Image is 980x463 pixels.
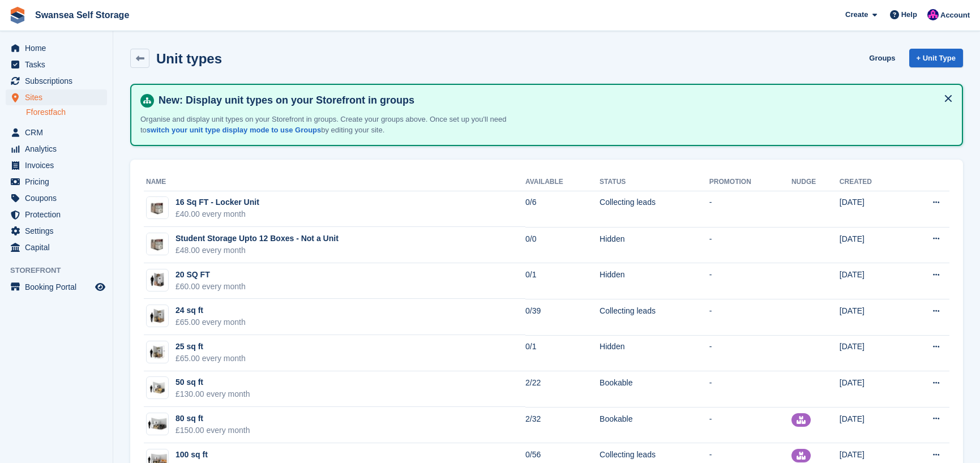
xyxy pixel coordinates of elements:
[176,449,250,461] div: 100 sq ft
[6,190,107,206] a: menu
[25,157,93,173] span: Invoices
[909,49,963,67] a: + Unit Type
[93,280,107,294] a: Preview store
[25,174,93,190] span: Pricing
[176,316,246,328] div: £65.00 every month
[709,335,791,371] td: -
[840,227,903,263] td: [DATE]
[25,207,93,222] span: Protection
[25,89,93,105] span: Sites
[25,73,93,89] span: Subscriptions
[525,227,600,263] td: 0/0
[176,376,250,388] div: 50 sq ft
[709,407,791,443] td: -
[140,114,537,136] p: Organise and display unit types on your Storefront in groups. Create your groups above. Once set ...
[6,157,107,173] a: menu
[25,40,93,56] span: Home
[147,344,168,361] img: 25.jpg
[176,269,246,281] div: 20 SQ FT
[176,413,250,425] div: 80 sq ft
[6,141,107,157] a: menu
[840,299,903,335] td: [DATE]
[176,281,246,293] div: £60.00 every month
[176,208,259,220] div: £40.00 every month
[25,57,93,72] span: Tasks
[147,416,168,432] img: 80-sqft-unit.jpg
[525,191,600,227] td: 0/6
[901,9,917,20] span: Help
[600,335,709,371] td: Hidden
[525,263,600,299] td: 0/1
[600,371,709,408] td: Bookable
[791,173,840,191] th: Nudge
[865,49,900,67] a: Groups
[6,40,107,56] a: menu
[840,371,903,408] td: [DATE]
[709,299,791,335] td: -
[147,126,321,134] a: switch your unit type display mode to use Groups
[525,173,600,191] th: Available
[845,9,868,20] span: Create
[25,239,93,255] span: Capital
[156,51,222,66] h2: Unit types
[525,335,600,371] td: 0/1
[6,125,107,140] a: menu
[176,233,339,245] div: Student Storage Upto 12 Boxes - Not a Unit
[840,173,903,191] th: Created
[25,190,93,206] span: Coupons
[176,388,250,400] div: £130.00 every month
[600,227,709,263] td: Hidden
[176,196,259,208] div: 16 Sq FT - Locker Unit
[147,233,168,255] img: Locker%20Small%20-%20Plain.jpg
[25,279,93,295] span: Booking Portal
[25,223,93,239] span: Settings
[525,407,600,443] td: 2/32
[6,174,107,190] a: menu
[144,173,525,191] th: Name
[709,371,791,408] td: -
[9,7,26,24] img: stora-icon-8386f47178a22dfd0bd8f6a31ec36ba5ce8667c1dd55bd0f319d3a0aa187defe.svg
[525,371,600,408] td: 2/22
[147,308,168,324] img: 25-sqft-unit%20(7).jpg
[927,9,939,20] img: Donna Davies
[147,197,168,218] img: Locker%20Small%20-%20Plain.jpg
[26,107,107,118] a: Fforestfach
[6,239,107,255] a: menu
[154,94,953,107] h4: New: Display unit types on your Storefront in groups
[147,380,168,396] img: 50-sqft-unit.jpg
[525,299,600,335] td: 0/39
[840,407,903,443] td: [DATE]
[176,245,339,256] div: £48.00 every month
[840,263,903,299] td: [DATE]
[600,407,709,443] td: Bookable
[6,89,107,105] a: menu
[176,425,250,436] div: £150.00 every month
[6,223,107,239] a: menu
[709,263,791,299] td: -
[31,6,134,24] a: Swansea Self Storage
[10,265,113,276] span: Storefront
[600,191,709,227] td: Collecting leads
[709,173,791,191] th: Promotion
[147,272,168,288] img: 20-sqft-unit.jpg
[840,191,903,227] td: [DATE]
[25,141,93,157] span: Analytics
[6,207,107,222] a: menu
[25,125,93,140] span: CRM
[709,227,791,263] td: -
[176,305,246,316] div: 24 sq ft
[600,299,709,335] td: Collecting leads
[6,73,107,89] a: menu
[6,57,107,72] a: menu
[940,10,970,21] span: Account
[600,173,709,191] th: Status
[840,335,903,371] td: [DATE]
[176,341,246,353] div: 25 sq ft
[600,263,709,299] td: Hidden
[709,191,791,227] td: -
[6,279,107,295] a: menu
[176,353,246,365] div: £65.00 every month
